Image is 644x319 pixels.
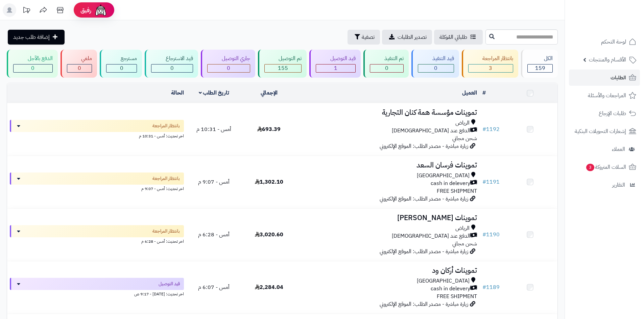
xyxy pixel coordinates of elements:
span: الأقسام والمنتجات [589,55,626,64]
span: رفيق [80,6,91,14]
div: بانتظار المراجعة [468,55,514,62]
span: العملاء [612,144,625,154]
a: قيد التنفيذ 0 [410,50,460,78]
a: الإجمالي [261,89,278,97]
a: العملاء [569,141,640,157]
a: تم التنفيذ 0 [362,50,410,78]
span: الرياض [455,224,470,232]
a: التقارير [569,177,640,193]
div: اخر تحديث: أمس - 10:31 م [10,132,184,139]
a: #1192 [482,125,500,133]
span: بانتظار المراجعة [152,123,180,129]
span: 0 [434,64,437,72]
a: # [482,89,486,97]
span: الدفع عند [DEMOGRAPHIC_DATA] [392,127,470,135]
span: 0 [120,64,123,72]
span: # [482,178,486,186]
a: تصدير الطلبات [382,30,432,45]
span: بانتظار المراجعة [152,228,180,235]
div: 0 [151,64,193,72]
a: #1191 [482,178,500,186]
span: cash in delevery [431,285,470,293]
span: لوحة التحكم [601,37,626,47]
span: 1 [334,64,337,72]
a: طلبات الإرجاع [569,105,640,122]
div: 155 [265,64,302,72]
span: الدفع عند [DEMOGRAPHIC_DATA] [392,232,470,240]
span: أمس - 10:31 م [196,125,231,133]
span: بانتظار المراجعة [152,175,180,182]
div: قيد التوصيل [316,55,356,62]
div: تم التوصيل [264,55,302,62]
span: 0 [78,64,81,72]
span: [GEOGRAPHIC_DATA] [417,277,470,285]
span: طلبات الإرجاع [599,109,626,118]
div: اخر تحديث: أمس - 6:28 م [10,237,184,244]
span: FREE SHIPMENT [437,292,477,300]
a: تحديثات المنصة [18,3,35,19]
span: 3 [489,64,492,72]
span: cash in delevery [431,180,470,187]
span: # [482,231,486,239]
a: بانتظار المراجعة 3 [460,50,520,78]
span: أمس - 6:28 م [198,231,230,239]
span: زيارة مباشرة - مصدر الطلب: الموقع الإلكتروني [380,142,468,150]
span: السلات المتروكة [586,162,626,172]
div: قيد التنفيذ [418,55,454,62]
a: إضافة طلب جديد [8,30,65,45]
span: إضافة طلب جديد [13,33,50,41]
a: الدفع بالآجل 0 [5,50,59,78]
a: ملغي 0 [59,50,99,78]
span: تصدير الطلبات [398,33,427,41]
div: تم التنفيذ [370,55,404,62]
a: قيد التوصيل 1 [308,50,362,78]
a: تم التوصيل 155 [257,50,308,78]
span: 159 [535,64,545,72]
span: شحن مجاني [452,134,477,142]
span: [GEOGRAPHIC_DATA] [417,172,470,180]
a: مسترجع 0 [98,50,143,78]
div: ملغي [67,55,92,62]
span: الرياض [455,119,470,127]
button: تصفية [348,30,380,45]
img: logo-2.png [598,19,638,33]
a: قيد الاسترجاع 0 [143,50,199,78]
h3: تموينات أركان ود [299,267,477,274]
span: 0 [31,64,34,72]
div: 0 [208,64,250,72]
span: زيارة مباشرة - مصدر الطلب: الموقع الإلكتروني [380,300,468,308]
span: 3,020.60 [255,231,283,239]
div: جاري التوصيل [207,55,250,62]
div: 3 [469,64,513,72]
a: #1189 [482,283,500,291]
span: إشعارات التحويلات البنكية [575,127,626,136]
a: طلباتي المُوكلة [434,30,483,45]
div: 0 [418,64,454,72]
span: زيارة مباشرة - مصدر الطلب: الموقع الإلكتروني [380,247,468,256]
a: العميل [462,89,477,97]
a: تاريخ الطلب [199,89,230,97]
h3: تموينات [PERSON_NAME] [299,214,477,222]
a: جاري التوصيل 0 [199,50,257,78]
span: # [482,125,486,133]
div: قيد الاسترجاع [151,55,193,62]
span: 155 [278,64,288,72]
div: مسترجع [106,55,137,62]
h3: تموينات مؤسسة همة كنان التجارية [299,109,477,116]
a: السلات المتروكة3 [569,159,640,175]
div: 0 [67,64,92,72]
span: # [482,283,486,291]
a: لوحة التحكم [569,34,640,50]
div: 0 [370,64,403,72]
span: طلباتي المُوكلة [439,33,467,41]
span: 0 [227,64,230,72]
span: الطلبات [611,73,626,82]
span: تصفية [362,33,375,41]
span: شحن مجاني [452,240,477,248]
span: 2,284.04 [255,283,283,291]
span: قيد التوصيل [159,281,180,287]
a: المراجعات والأسئلة [569,87,640,104]
span: 0 [385,64,388,72]
span: 693.39 [257,125,281,133]
span: FREE SHIPMENT [437,187,477,195]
